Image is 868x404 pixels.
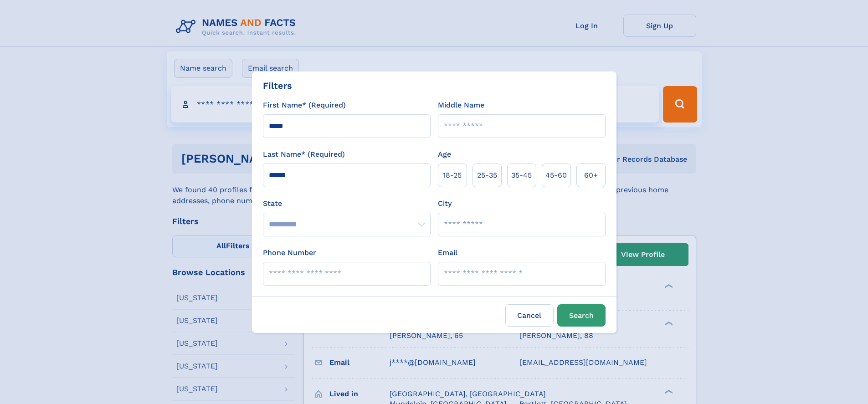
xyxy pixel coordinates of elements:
[438,198,452,209] label: City
[477,170,497,181] span: 25‑35
[505,304,554,327] label: Cancel
[438,100,484,111] label: Middle Name
[584,170,598,181] span: 60+
[263,149,345,160] label: Last Name* (Required)
[263,198,431,209] label: State
[511,170,532,181] span: 35‑45
[263,79,292,92] div: Filters
[438,149,451,160] label: Age
[263,247,316,258] label: Phone Number
[263,100,346,111] label: First Name* (Required)
[557,304,606,327] button: Search
[545,170,567,181] span: 45‑60
[443,170,462,181] span: 18‑25
[438,247,457,258] label: Email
